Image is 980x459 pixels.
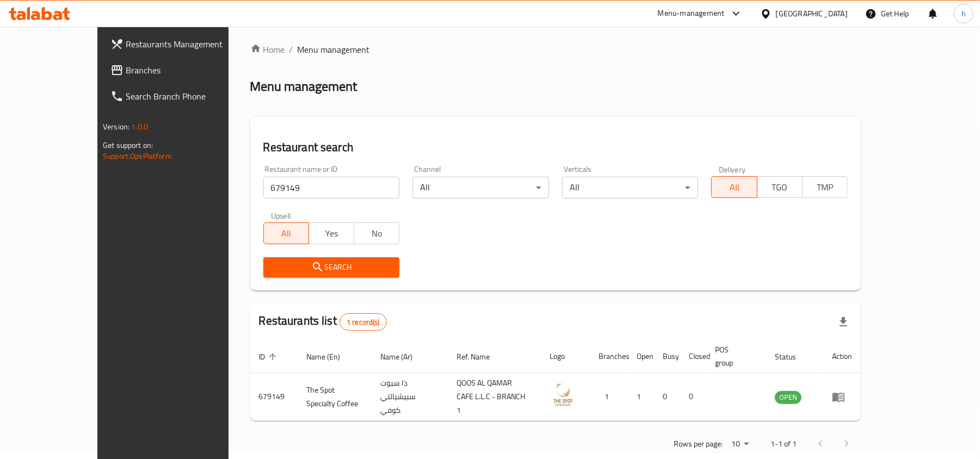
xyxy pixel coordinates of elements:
[961,8,966,20] span: h
[832,390,852,404] div: Menu
[298,373,372,421] td: The Spot Specialty Coffee
[340,317,386,327] span: 1 record(s)
[658,7,725,20] div: Menu-management
[716,179,753,195] span: All
[259,313,387,331] h2: Restaurants list
[102,57,261,83] a: Branches
[359,226,395,241] span: No
[771,437,797,451] p: 1-1 of 1
[802,176,848,198] button: TMP
[250,340,861,421] table: enhanced table
[757,176,803,198] button: TGO
[590,340,628,373] th: Branches
[250,78,358,95] h2: Menu management
[250,373,298,421] td: 679149
[250,43,861,56] nav: breadcrumb
[250,43,285,56] a: Home
[590,373,628,421] td: 1
[263,222,309,244] button: All
[541,340,590,373] th: Logo
[103,149,172,163] a: Support.OpsPlatform
[309,222,354,244] button: Yes
[550,381,577,408] img: The Spot Specialty Coffee
[103,138,153,152] span: Get support on:
[271,212,291,219] label: Upsell
[674,437,723,451] p: Rows per page:
[776,8,848,20] div: [GEOGRAPHIC_DATA]
[126,90,252,103] span: Search Branch Phone
[126,38,252,51] span: Restaurants Management
[448,373,541,421] td: QOOS AL QAMAR CAFE L.L.C - BRANCH 1
[457,350,504,363] span: Ref. Name
[830,309,856,335] div: Export file
[762,179,798,195] span: TGO
[775,391,802,404] div: OPEN
[654,340,680,373] th: Busy
[268,226,305,241] span: All
[263,177,400,199] input: Search for restaurant name or ID..
[775,391,802,404] span: OPEN
[263,257,400,277] button: Search
[354,222,399,244] button: No
[126,64,252,77] span: Branches
[807,179,843,195] span: TMP
[823,340,861,373] th: Action
[680,340,706,373] th: Closed
[102,31,261,57] a: Restaurants Management
[719,165,746,173] label: Delivery
[103,120,130,134] span: Version:
[727,436,753,452] div: Rows per page:
[102,83,261,109] a: Search Branch Phone
[263,139,848,156] h2: Restaurant search
[307,350,355,363] span: Name (En)
[272,260,391,274] span: Search
[654,373,680,421] td: 0
[412,177,549,199] div: All
[715,343,753,369] span: POS group
[131,120,148,134] span: 1.0.0
[680,373,706,421] td: 0
[711,176,757,198] button: All
[562,177,699,199] div: All
[628,373,654,421] td: 1
[313,226,350,241] span: Yes
[775,350,810,363] span: Status
[628,340,654,373] th: Open
[380,350,427,363] span: Name (Ar)
[298,43,370,56] span: Menu management
[372,373,448,421] td: ذا سبوت سبيشيالتي كوفي
[289,43,293,56] li: /
[259,350,280,363] span: ID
